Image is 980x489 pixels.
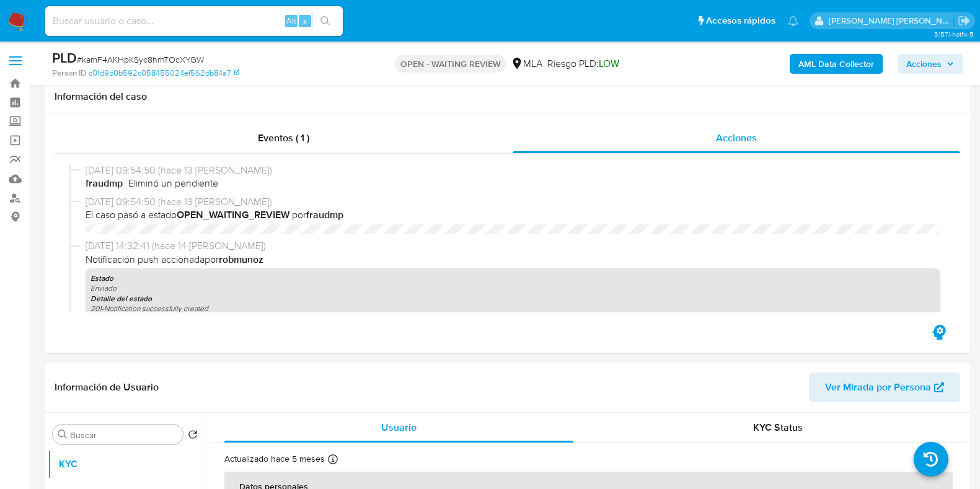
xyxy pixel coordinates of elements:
b: fraudmp [86,176,125,190]
b: Estado [90,273,113,284]
input: Buscar usuario o caso... [45,13,343,29]
span: [DATE] 09:54:50 (hace 13 [PERSON_NAME]) [86,195,940,209]
button: KYC [48,449,203,479]
b: OPEN_WAITING_REVIEW [177,208,289,222]
span: Alt [286,15,296,27]
span: KYC Status [753,420,803,434]
b: fraudmp [306,208,343,222]
span: [DATE] 09:54:50 (hace 13 [PERSON_NAME]) [86,164,940,177]
b: PLD [52,48,77,68]
span: Accesos rápidos [706,14,775,27]
p: OPEN - WAITING REVIEW [395,55,506,73]
span: Acciones [716,131,757,145]
span: LOW [599,56,619,71]
button: search-icon [312,12,338,30]
span: Riesgo PLD: [547,57,619,71]
span: s [303,15,307,27]
p: Actualizado hace 5 meses [224,453,325,465]
i: Enviado [90,283,117,293]
a: c01d9b0b592c058455024ef562db84a7 [89,68,239,79]
b: Person ID [52,68,86,79]
button: Buscar [58,430,68,439]
span: Ver Mirada por Persona [825,372,931,402]
b: Detalle del estado [90,293,152,304]
button: Ver Mirada por Persona [809,372,960,402]
a: Salir [958,14,971,27]
h1: Información de Usuario [55,381,159,394]
h1: Información del caso [55,90,960,103]
button: Volver al orden por defecto [188,430,198,443]
button: AML Data Collector [790,54,883,74]
span: Acciones [906,54,942,74]
span: Eliminó un pendiente [128,177,218,190]
i: 201-Notification successfully created [90,303,208,314]
a: Notificaciones [788,15,798,26]
span: [DATE] 14:32:41 (hace 14 [PERSON_NAME]) [86,239,940,253]
b: AML Data Collector [798,54,874,74]
p: noelia.huarte@mercadolibre.com [829,15,954,27]
span: # kamF4AKHpKSyc8hrhTOcXYGW [77,53,204,66]
span: Usuario [381,420,417,434]
span: Eventos ( 1 ) [258,131,309,145]
span: Notificación push accionada por [86,253,940,267]
button: Acciones [898,54,963,74]
b: robmunoz [219,252,263,267]
span: El caso pasó a estado por [86,208,940,222]
div: MLA [511,57,542,71]
input: Buscar [70,430,178,441]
